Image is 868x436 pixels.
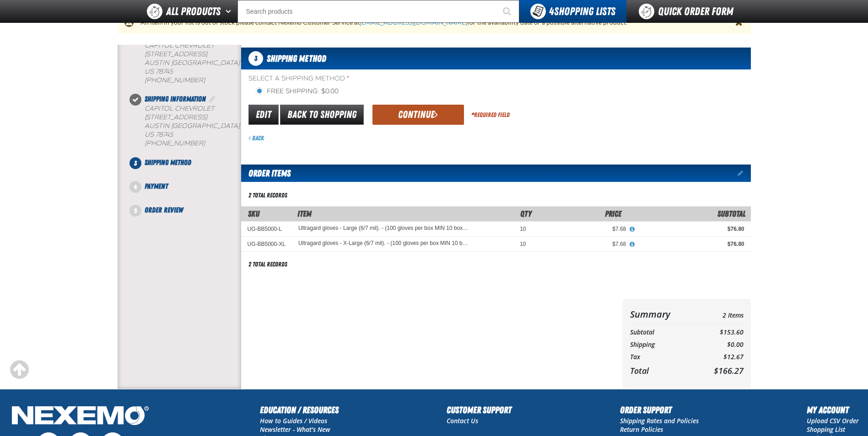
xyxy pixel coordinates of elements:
button: Continue [372,105,464,125]
h2: Customer Support [447,403,512,417]
a: Return Policies [620,425,663,434]
a: Edit Shipping Information [208,95,217,103]
span: $166.27 [714,365,744,376]
bdo: 78745 [156,68,173,75]
li: Shipping Information. Step 2 of 5. Completed [135,94,241,157]
a: Back [248,134,264,142]
a: Upload CSV Order [807,416,859,425]
span: Capitol Chevrolet [145,105,215,112]
span: [GEOGRAPHIC_DATA] [171,122,240,130]
bdo: [PHONE_NUMBER] [145,139,205,147]
span: Capitol Chevrolet [145,42,215,49]
span: Qty [520,209,532,218]
h2: Order Items [241,165,291,182]
th: Total [630,363,695,378]
span: Shipping Method [267,53,326,64]
span: 10 [520,226,526,232]
div: $7.68 [539,240,626,248]
h2: Education / Resources [260,403,339,417]
span: [GEOGRAPHIC_DATA] [171,59,240,67]
span: Shipping Information [145,95,206,103]
span: [STREET_ADDRESS] [145,50,207,58]
li: Order Review. Step 5 of 5. Not Completed [135,205,241,216]
a: [EMAIL_ADDRESS][DOMAIN_NAME] [360,19,467,26]
a: Newsletter - What's New [260,425,330,434]
bdo: 78745 [156,131,173,138]
label: Free Shipping: $0.00 [256,87,339,96]
a: SKU [248,209,259,218]
td: 2 Items [695,306,743,322]
div: $76.80 [639,225,744,233]
span: Shipping Method [145,158,191,167]
th: Shipping [630,339,695,351]
span: Subtotal [717,209,745,218]
td: $0.00 [695,339,743,351]
strong: 4 [549,5,554,18]
a: Edit items [738,170,751,176]
li: Shipping Method. Step 3 of 5. Not Completed [135,157,241,181]
a: Ultragard gloves - X-Large (6/7 mil). - (100 gloves per box MIN 10 box order) [298,240,469,247]
span: Shopping Lists [549,5,615,18]
span: Item [297,209,312,218]
th: Tax [630,351,695,363]
span: Price [605,209,621,218]
span: Order Review [145,206,183,214]
div: Required Field [471,111,510,119]
span: Payment [145,182,168,191]
a: Shipping Rates and Policies [620,416,699,425]
li: Payment. Step 4 of 5. Not Completed [135,181,241,205]
span: 4 [129,181,141,193]
button: View All Prices for Ultragard gloves - Large (6/7 mil). - (100 gloves per box MIN 10 box order) [626,225,638,234]
a: Edit [248,105,279,125]
li: Billing Information. Step 1 of 5. Completed [135,31,241,94]
td: UG-BB5000-XL [241,237,292,252]
a: Ultragard gloves - Large (6/7 mil). - (100 gloves per box MIN 10 box order) [298,225,469,232]
span: [STREET_ADDRESS] [145,113,207,121]
span: US [145,131,154,138]
th: Summary [630,306,695,322]
td: $153.60 [695,326,743,339]
a: How to Guides / Videos [260,416,327,425]
input: Free Shipping: $0.00 [256,87,263,95]
a: Shopping List [807,425,845,434]
span: 3 [129,157,141,169]
td: UG-BB5000-L [241,221,292,236]
th: Subtotal [630,326,695,339]
span: All Products [166,3,221,20]
span: 10 [520,241,526,247]
div: 2 total records [248,191,287,200]
bdo: [PHONE_NUMBER] [145,76,205,84]
div: Scroll to the top [9,360,29,380]
span: 5 [129,205,141,217]
div: $7.68 [539,225,626,233]
a: Contact Us [447,416,478,425]
img: Nexemo Logo [9,403,151,430]
span: US [145,68,154,75]
button: View All Prices for Ultragard gloves - X-Large (6/7 mil). - (100 gloves per box MIN 10 box order) [626,240,638,249]
div: $76.80 [639,240,744,248]
span: 3 [248,51,263,66]
h2: My Account [807,403,859,417]
nav: Checkout steps. Current step is Shipping Method. Step 3 of 5 [129,31,241,216]
td: $12.67 [695,351,743,363]
h2: Order Support [620,403,699,417]
span: AUSTIN [145,122,169,130]
a: Back to Shopping [280,105,364,125]
div: 2 total records [248,260,287,269]
span: AUSTIN [145,59,169,67]
span: Select a Shipping Method [248,74,751,83]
